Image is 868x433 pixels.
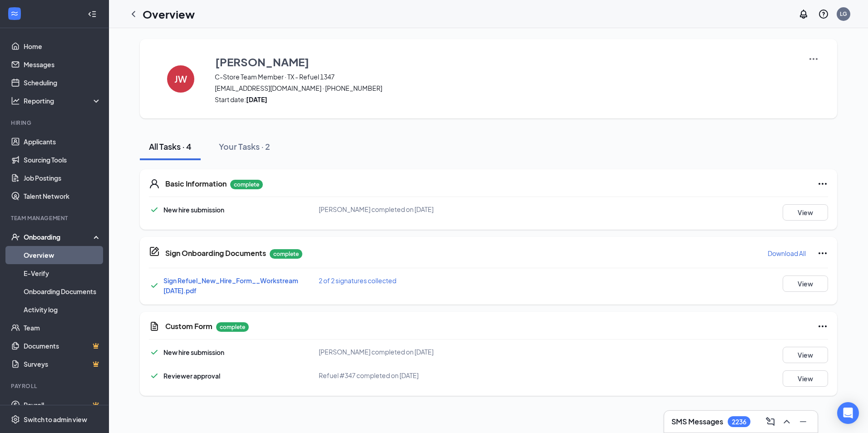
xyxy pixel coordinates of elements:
[808,54,819,64] img: More Actions
[319,205,434,213] span: [PERSON_NAME] completed on [DATE]
[24,415,87,424] div: Switch to admin view
[24,282,101,300] a: Onboarding Documents
[24,55,101,74] a: Messages
[219,141,270,152] div: Your Tasks · 2
[215,54,309,69] h3: [PERSON_NAME]
[798,9,809,20] svg: Notifications
[149,204,160,215] svg: Checkmark
[817,321,828,332] svg: Ellipses
[319,371,419,379] span: Refuel #347 completed on [DATE]
[128,9,139,20] svg: ChevronLeft
[216,322,249,332] p: complete
[88,10,97,19] svg: Collapse
[24,337,101,355] a: DocumentsCrown
[215,72,797,81] span: C-Store Team Member · TX - Refuel 1347
[24,37,101,55] a: Home
[174,76,187,82] h4: JW
[11,382,99,390] div: Payroll
[165,179,227,189] h5: Basic Information
[165,321,212,331] h5: Custom Form
[319,348,434,356] span: [PERSON_NAME] completed on [DATE]
[767,246,806,261] button: Download All
[11,232,20,241] svg: UserCheck
[11,214,99,222] div: Team Management
[768,249,806,258] p: Download All
[24,74,101,92] a: Scheduling
[781,416,792,427] svg: ChevronUp
[24,300,101,319] a: Activity log
[840,10,847,18] div: LG
[763,414,778,429] button: ComposeMessage
[149,280,160,291] svg: Checkmark
[149,141,192,152] div: All Tasks · 4
[779,414,794,429] button: ChevronUp
[732,418,746,426] div: 2236
[24,133,101,151] a: Applicants
[24,246,101,264] a: Overview
[837,402,859,424] div: Open Intercom Messenger
[24,264,101,282] a: E-Verify
[24,355,101,373] a: SurveysCrown
[149,347,160,358] svg: Checkmark
[143,6,195,22] h1: Overview
[158,54,203,104] button: JW
[24,169,101,187] a: Job Postings
[818,9,829,20] svg: QuestionInfo
[165,248,266,258] h5: Sign Onboarding Documents
[163,348,224,356] span: New hire submission
[671,417,723,427] h3: SMS Messages
[163,276,298,295] a: Sign Refuel_New_Hire_Form__Workstream [DATE].pdf
[149,321,160,332] svg: CustomFormIcon
[163,372,220,380] span: Reviewer approval
[798,416,809,427] svg: Minimize
[783,347,828,363] button: View
[783,370,828,387] button: View
[24,187,101,205] a: Talent Network
[163,206,224,214] span: New hire submission
[149,370,160,381] svg: Checkmark
[270,249,302,259] p: complete
[230,180,263,189] p: complete
[24,396,101,414] a: PayrollCrown
[319,276,396,285] span: 2 of 2 signatures collected
[796,414,810,429] button: Minimize
[24,151,101,169] a: Sourcing Tools
[24,96,102,105] div: Reporting
[215,54,797,70] button: [PERSON_NAME]
[24,319,101,337] a: Team
[149,246,160,257] svg: CompanyDocumentIcon
[11,96,20,105] svg: Analysis
[11,119,99,127] div: Hiring
[783,204,828,221] button: View
[246,95,267,103] strong: [DATE]
[10,9,19,18] svg: WorkstreamLogo
[149,178,160,189] svg: User
[765,416,776,427] svg: ComposeMessage
[817,248,828,259] svg: Ellipses
[817,178,828,189] svg: Ellipses
[215,84,797,93] span: [EMAIL_ADDRESS][DOMAIN_NAME] · [PHONE_NUMBER]
[783,276,828,292] button: View
[24,232,94,241] div: Onboarding
[215,95,797,104] span: Start date:
[11,415,20,424] svg: Settings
